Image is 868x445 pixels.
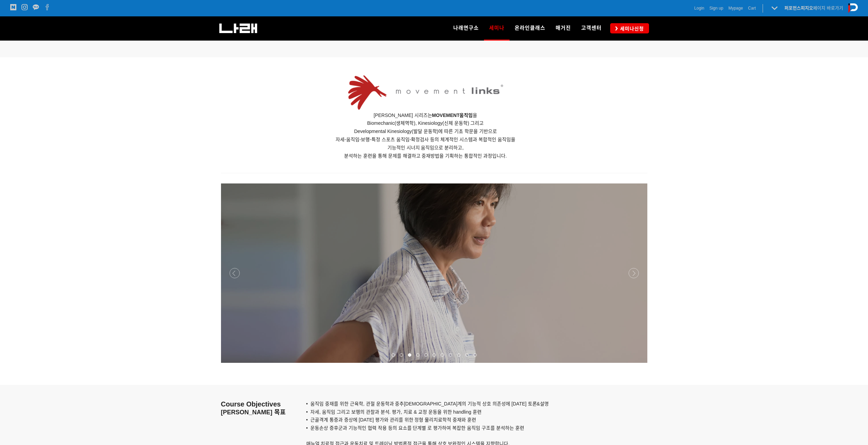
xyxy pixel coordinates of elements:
[448,16,484,40] a: 나래연구소
[784,5,843,11] a: 퍼포먼스피지오페이지 바로가기
[581,25,602,31] span: 고객센터
[515,25,545,31] span: 온라인클래스
[576,16,607,40] a: 고객센터
[348,75,503,109] img: 5cb64c9483fa4.png
[306,425,524,431] span: • 운동손상 증후군과 기능적인 협력 작용 등의 요소를 단계별 로 평가하여 복잡한 움직임 구조를 분석하는 훈련
[510,16,550,40] a: 온라인클래스
[489,23,504,33] span: 세미나
[221,409,286,416] span: [PERSON_NAME] 목표
[354,129,497,134] span: Developmental Kinesiology(발달 운동학)에 따른 기초 학문을 기반으로
[374,113,477,118] span: [PERSON_NAME] 시리즈는 을
[484,16,510,40] a: 세미나
[618,25,644,32] span: 세미나신청
[432,113,460,118] strong: MOVEMENT
[387,145,464,150] span: 기능적인 시너지 움직임으로 분리하고,
[221,400,281,408] span: Course Objectives
[556,25,571,31] span: 매거진
[784,5,813,11] strong: 퍼포먼스피지오
[729,5,743,12] a: Mypage
[459,113,473,118] strong: 움직임
[306,401,549,406] span: • 움직임 중재를 위한 근육학, 관절 운동학과 중추[DEMOGRAPHIC_DATA]계의 기능적 상호 의존성에 [DATE] 토론&설명
[336,137,515,142] span: 자세-움직임-보행-특정 스포츠 움직임-확정검사 등의 체계적인 시스템과 복합적인 움직임을
[453,25,479,31] span: 나래연구소
[306,409,482,415] span: • 자세, 움직임 그리고 보행의 관찰과 분석. 평가, 치료 & 교정 운동을 위한 handling 훈련
[367,120,484,126] span: Biomechanic(생체역학), Kinesiology(신체 운동학) 그리고
[694,5,704,12] a: Login
[610,23,649,33] a: 세미나신청
[709,5,723,12] a: Sign up
[306,417,476,422] span: • 근골격계 통증과 증상에 [DATE] 평가와 관리를 위한 정형 물리치료학적 중재와 훈련
[748,5,756,12] a: Cart
[344,153,507,159] span: 분석하는 훈련을 통해 문제를 해결하고 중재방법을 기획하는 통합적인 과정입니다.
[550,16,576,40] a: 매거진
